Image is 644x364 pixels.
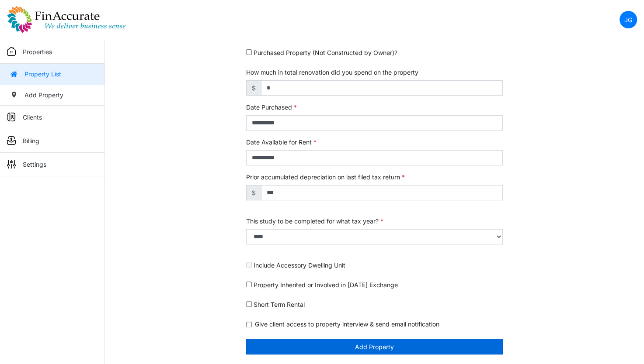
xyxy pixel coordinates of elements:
[246,80,261,96] span: $
[7,47,16,56] img: sidemenu_properties.png
[7,113,16,121] img: sidemenu_client.png
[246,68,418,77] label: How much in total renovation did you spend on the property
[254,261,345,270] label: Include Accessory Dwelling Unit
[246,216,383,226] label: This study to be completed for what tax year?
[246,172,405,182] label: Prior accumulated depreciation on last filed tax return
[7,136,16,145] img: sidemenu_billing.png
[23,113,42,122] p: Clients
[246,103,297,112] label: Date Purchased
[254,280,398,289] label: Property Inherited or Involved in [DATE] Exchange
[23,47,52,56] p: Properties
[254,48,397,57] label: Purchased Property (Not Constructed by Owner)?
[7,6,126,34] img: spp logo
[246,137,317,147] label: Date Available for Rent
[7,160,16,168] img: sidemenu_settings.png
[23,160,46,169] p: Settings
[246,319,503,329] div: Give client access to property interview & send email notification
[624,15,632,24] p: JG
[620,11,637,28] a: JG
[254,300,305,309] label: Short Term Rental
[23,136,39,145] p: Billing
[246,185,261,200] span: $
[246,339,503,354] button: Add Property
